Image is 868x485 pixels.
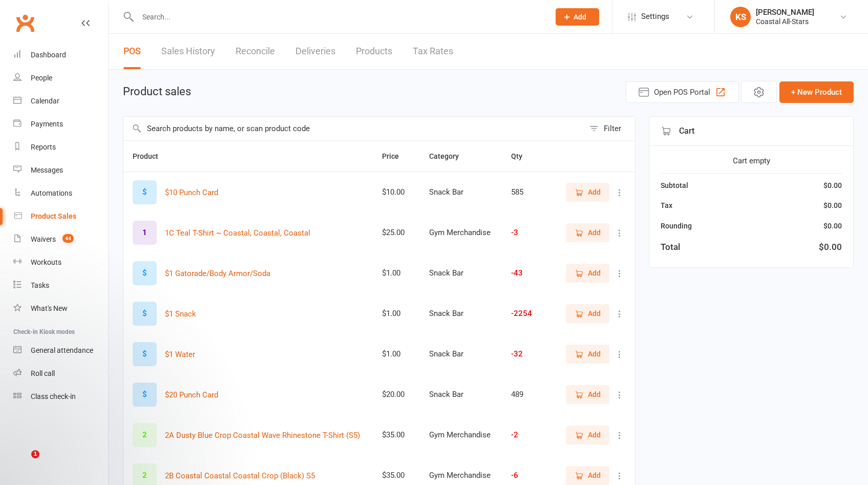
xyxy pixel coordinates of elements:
button: $10 Punch Card [165,186,218,199]
span: Add [588,429,601,440]
div: Tasks [31,281,49,289]
button: Add [566,183,609,201]
button: Add [566,304,609,323]
button: 2B Coastal Coastal Coastal Crop (Black) S5 [165,470,315,482]
div: $35.00 [382,471,411,480]
button: $1 Gatorade/Body Armor/Soda [165,267,270,280]
div: -6 [511,471,544,480]
div: Payments [31,120,63,128]
button: Add [566,385,609,404]
a: Messages [13,159,108,182]
button: Add [566,426,609,444]
a: People [13,67,108,90]
button: Category [429,150,470,162]
div: Snack Bar [429,188,493,197]
button: Open POS Portal [626,81,738,103]
a: Product Sales [13,205,108,228]
div: Set product image [133,221,157,245]
a: Workouts [13,251,108,274]
button: + New Product [779,81,854,103]
span: Add [574,13,586,21]
div: $0.00 [823,180,842,191]
div: Coastal All-Stars [756,17,814,26]
button: Add [566,264,609,282]
div: Product Sales [31,212,76,220]
a: Sales History [161,34,215,69]
a: Automations [13,182,108,205]
span: Add [588,186,601,198]
div: Workouts [31,258,61,266]
a: Calendar [13,90,108,113]
div: -2254 [511,309,544,318]
div: Dashboard [31,51,66,59]
div: Tax [661,200,672,211]
button: 1C Teal T-Shirt ~ Coastal, Coastal, Coastal [165,227,310,239]
div: Set product image [133,342,157,366]
div: Calendar [31,97,59,105]
span: Product [133,152,170,160]
div: -43 [511,269,544,278]
div: Automations [31,189,72,197]
span: Price [382,152,410,160]
div: Gym Merchandise [429,228,493,237]
span: Add [588,389,601,400]
div: Cart empty [661,155,842,167]
div: $1.00 [382,350,411,359]
h1: Product sales [123,86,191,98]
button: Add [566,466,609,484]
div: KS [730,7,751,27]
a: Dashboard [13,44,108,67]
iframe: Intercom notifications message [8,386,213,457]
input: Search... [135,10,542,24]
a: Roll call [13,362,108,385]
div: $0.00 [823,220,842,231]
a: Waivers 44 [13,228,108,251]
span: Qty [511,152,534,160]
div: Snack Bar [429,350,493,359]
div: 489 [511,390,544,399]
a: Clubworx [12,10,38,36]
div: What's New [31,304,68,312]
span: 44 [62,234,74,243]
div: Set product image [133,302,157,326]
button: Add [566,345,609,363]
div: -32 [511,350,544,359]
a: Tasks [13,274,108,297]
button: 2A Dusty Blue Crop Coastal Wave Rhinestone T-Shirt (S5) [165,429,360,441]
div: Rounding [661,220,692,231]
a: Tax Rates [413,34,453,69]
span: Add [588,470,601,481]
span: Add [588,267,601,279]
a: What's New [13,297,108,320]
a: Reconcile [236,34,275,69]
span: Add [588,308,601,319]
input: Search products by name, or scan product code [123,117,584,140]
div: $20.00 [382,390,411,399]
a: Class kiosk mode [13,385,108,408]
span: 1 [31,450,39,458]
div: $25.00 [382,228,411,237]
div: Snack Bar [429,269,493,278]
div: Snack Bar [429,390,493,399]
div: 585 [511,188,544,197]
div: People [31,74,52,82]
button: $1 Water [165,348,195,361]
div: Set product image [133,180,157,204]
button: Filter [584,117,635,140]
div: Snack Bar [429,309,493,318]
button: Price [382,150,410,162]
span: Add [588,348,601,360]
span: Settings [641,5,669,28]
div: Reports [31,143,56,151]
a: General attendance kiosk mode [13,339,108,362]
div: -3 [511,228,544,237]
button: Qty [511,150,534,162]
div: $10.00 [382,188,411,197]
div: Total [661,240,680,254]
div: [PERSON_NAME] [756,8,814,17]
button: Add [566,223,609,242]
button: $1 Snack [165,308,196,320]
div: Cart [649,117,853,146]
div: Set product image [133,383,157,407]
a: Payments [13,113,108,136]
